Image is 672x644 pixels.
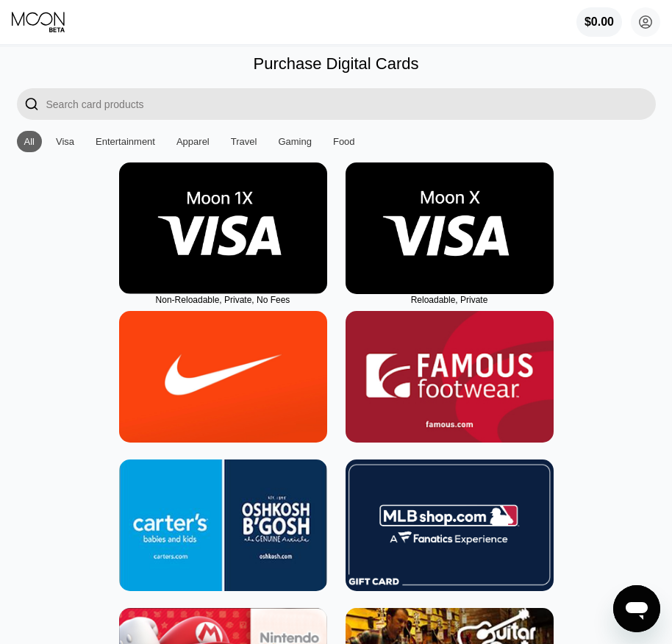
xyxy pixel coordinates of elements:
div: Visa [49,131,82,152]
div: Travel [224,131,265,152]
div: All [17,131,42,152]
div: Entertainment [96,136,155,147]
div: Reloadable, Private [346,295,554,305]
div: Visa [56,136,74,147]
div: Apparel [169,131,217,152]
div:  [24,96,39,112]
div: $0.00 [585,15,614,29]
div: All [24,136,35,147]
input: Search card products [46,88,656,120]
div: Apparel [176,136,210,147]
iframe: Button to launch messaging window [613,585,660,632]
div: $0.00 [576,7,622,37]
div: Entertainment [88,131,162,152]
div: Travel [231,136,257,147]
div: Food [326,131,362,152]
div: Gaming [271,131,319,152]
div: Gaming [278,136,312,147]
div: Food [333,136,355,147]
div:  [17,88,46,120]
div: Non-Reloadable, Private, No Fees [119,295,327,305]
div: Purchase Digital Cards [254,54,419,74]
